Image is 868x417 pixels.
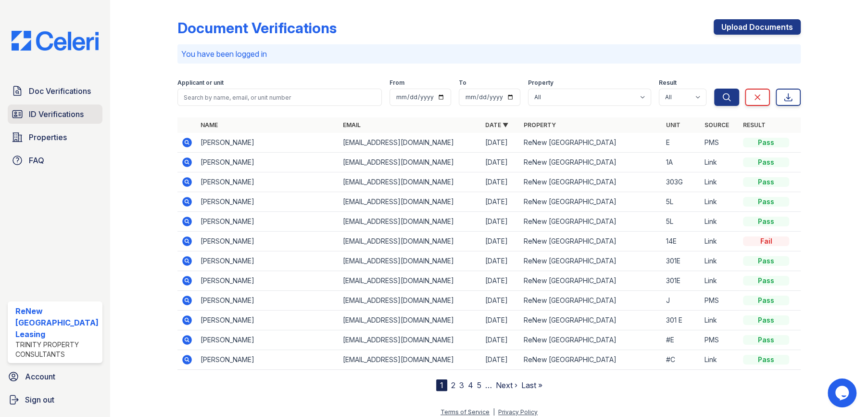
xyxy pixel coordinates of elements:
td: [EMAIL_ADDRESS][DOMAIN_NAME] [339,251,481,271]
div: Pass [743,197,789,207]
label: Applicant or unit [177,79,224,87]
label: Property [528,79,554,87]
td: [PERSON_NAME] [197,133,339,153]
span: FAQ [29,155,44,166]
td: ReNew [GEOGRAPHIC_DATA] [520,330,662,350]
div: ReNew [GEOGRAPHIC_DATA] Leasing [15,305,99,340]
img: CE_Logo_Blue-a8612792a0a2168367f1c8372b55b34899dd931a85d93a1a3d3e32e68fde9ad4.png [4,31,106,51]
a: Terms of Service [440,408,490,416]
div: | [493,408,495,416]
a: Name [201,121,218,129]
td: [PERSON_NAME] [197,232,339,251]
td: 301E [662,271,701,291]
div: Pass [743,296,789,305]
a: Property [524,121,556,129]
div: Document Verifications [177,19,337,37]
div: Pass [743,355,789,365]
div: Pass [743,138,789,147]
td: ReNew [GEOGRAPHIC_DATA] [520,133,662,153]
td: [EMAIL_ADDRESS][DOMAIN_NAME] [339,172,481,192]
td: Link [701,212,739,232]
td: [EMAIL_ADDRESS][DOMAIN_NAME] [339,192,481,212]
td: [DATE] [481,153,520,172]
span: Properties [29,131,67,143]
td: [DATE] [481,311,520,330]
td: Link [701,311,739,330]
td: [PERSON_NAME] [197,311,339,330]
td: 5L [662,212,701,232]
td: [EMAIL_ADDRESS][DOMAIN_NAME] [339,291,481,311]
td: #C [662,350,701,370]
td: Link [701,350,739,370]
td: [EMAIL_ADDRESS][DOMAIN_NAME] [339,232,481,251]
td: 301E [662,251,701,271]
div: Pass [743,157,789,167]
td: [EMAIL_ADDRESS][DOMAIN_NAME] [339,153,481,172]
td: [DATE] [481,192,520,212]
div: Pass [743,256,789,266]
a: ID Verifications [8,104,102,124]
a: 2 [451,380,455,390]
div: 1 [436,379,447,391]
td: #E [662,330,701,350]
label: To [459,79,466,87]
td: [DATE] [481,212,520,232]
td: 303G [662,172,701,192]
a: Doc Verifications [8,81,102,101]
div: Pass [743,177,789,187]
td: [PERSON_NAME] [197,192,339,212]
td: Link [701,271,739,291]
td: [PERSON_NAME] [197,153,339,172]
td: ReNew [GEOGRAPHIC_DATA] [520,291,662,311]
a: Account [4,367,106,386]
td: [PERSON_NAME] [197,291,339,311]
td: 5L [662,192,701,212]
td: [DATE] [481,271,520,291]
a: Privacy Policy [498,408,538,416]
td: ReNew [GEOGRAPHIC_DATA] [520,172,662,192]
a: FAQ [8,151,102,170]
a: Unit [666,121,680,129]
a: Source [704,121,729,129]
div: Fail [743,236,789,246]
td: 301 E [662,311,701,330]
td: Link [701,232,739,251]
td: ReNew [GEOGRAPHIC_DATA] [520,311,662,330]
td: [DATE] [481,330,520,350]
td: 14E [662,232,701,251]
label: From [390,79,404,87]
td: [EMAIL_ADDRESS][DOMAIN_NAME] [339,271,481,291]
input: Search by name, email, or unit number [177,89,382,106]
td: ReNew [GEOGRAPHIC_DATA] [520,153,662,172]
td: J [662,291,701,311]
a: Next › [496,380,517,390]
div: Pass [743,315,789,325]
td: [DATE] [481,232,520,251]
td: [EMAIL_ADDRESS][DOMAIN_NAME] [339,212,481,232]
a: Email [343,121,361,129]
td: [PERSON_NAME] [197,172,339,192]
p: You have been logged in [181,48,797,60]
td: [PERSON_NAME] [197,212,339,232]
td: [PERSON_NAME] [197,271,339,291]
td: Link [701,192,739,212]
span: Account [25,371,55,382]
a: Result [743,121,766,129]
td: PMS [701,330,739,350]
td: [DATE] [481,291,520,311]
a: Sign out [4,390,106,409]
td: [DATE] [481,133,520,153]
td: [EMAIL_ADDRESS][DOMAIN_NAME] [339,133,481,153]
div: Pass [743,335,789,345]
td: Link [701,172,739,192]
div: Trinity Property Consultants [15,340,99,359]
a: Properties [8,128,102,147]
td: ReNew [GEOGRAPHIC_DATA] [520,232,662,251]
a: Upload Documents [714,19,801,35]
td: ReNew [GEOGRAPHIC_DATA] [520,271,662,291]
td: 1A [662,153,701,172]
iframe: chat widget [828,378,858,407]
td: E [662,133,701,153]
td: [EMAIL_ADDRESS][DOMAIN_NAME] [339,330,481,350]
